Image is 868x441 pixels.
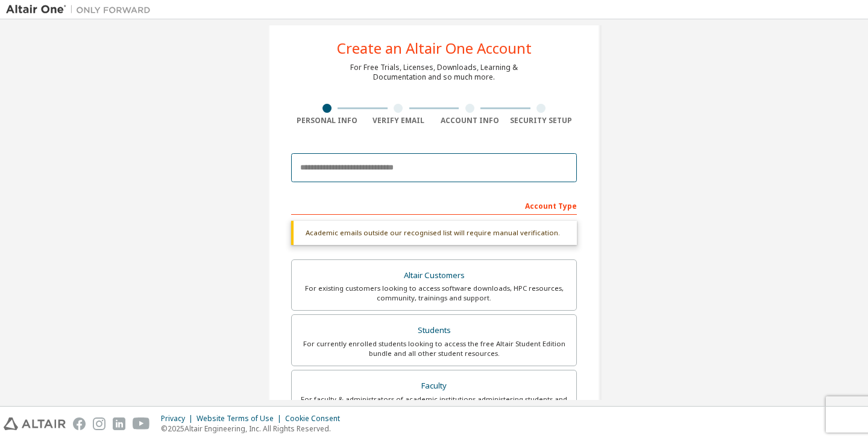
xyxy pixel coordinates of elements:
img: youtube.svg [133,417,150,430]
div: Cookie Consent [285,414,347,424]
div: For Free Trials, Licenses, Downloads, Learning & Documentation and so much more. [350,63,518,82]
div: Create an Altair One Account [337,41,532,56]
img: facebook.svg [73,417,86,430]
div: Faculty [299,378,569,395]
img: linkedin.svg [113,417,125,430]
p: © 2025 Altair Engineering, Inc. All Rights Reserved. [161,424,347,434]
div: Altair Customers [299,267,569,284]
div: Personal Info [291,116,363,125]
div: For faculty & administrators of academic institutions administering students and accessing softwa... [299,395,569,414]
div: Account Type [291,195,577,215]
div: Students [299,322,569,339]
div: Security Setup [506,116,577,125]
div: Account Info [434,116,506,125]
div: Verify Email [363,116,435,125]
div: Academic emails outside our recognised list will require manual verification. [291,221,577,245]
img: altair_logo.svg [4,417,66,430]
img: instagram.svg [93,417,105,430]
div: Privacy [161,414,197,424]
img: Altair One [6,4,157,16]
div: For currently enrolled students looking to access the free Altair Student Edition bundle and all ... [299,339,569,358]
div: Website Terms of Use [197,414,285,424]
div: For existing customers looking to access software downloads, HPC resources, community, trainings ... [299,284,569,303]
